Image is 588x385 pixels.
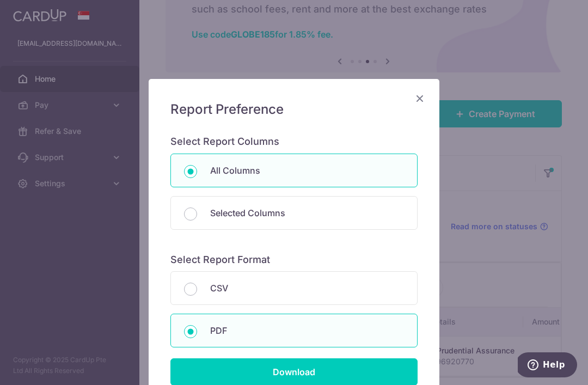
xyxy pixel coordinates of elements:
h6: Select Report Columns [170,136,418,148]
h5: Report Preference [170,101,418,118]
h6: Select Report Format [170,254,418,266]
p: CSV [210,282,404,295]
p: Selected Columns [210,206,404,219]
p: PDF [210,324,404,337]
button: Close [413,92,426,105]
p: All Columns [210,164,404,177]
iframe: Opens a widget where you can find more information [518,352,577,380]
